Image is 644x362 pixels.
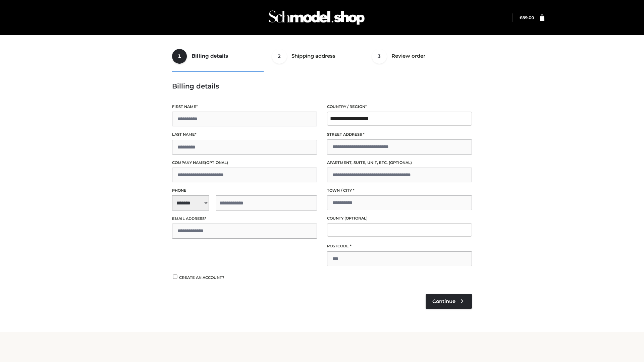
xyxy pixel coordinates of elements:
[344,216,368,221] span: (optional)
[172,104,317,110] label: First name
[389,160,412,165] span: (optional)
[426,294,472,309] a: Continue
[327,187,472,194] label: Town / City
[432,298,455,304] span: Continue
[520,15,534,20] bdi: 89.00
[172,275,178,279] input: Create an account?
[520,15,534,20] a: £89.00
[327,215,472,222] label: County
[172,187,317,194] label: Phone
[172,82,472,90] h3: Billing details
[327,104,472,110] label: Country / Region
[172,160,317,166] label: Company name
[327,131,472,138] label: Street address
[179,275,224,280] span: Create an account?
[520,15,522,20] span: £
[327,243,472,249] label: Postcode
[172,131,317,138] label: Last name
[205,160,228,165] span: (optional)
[266,4,367,31] img: Schmodel Admin 964
[327,160,472,166] label: Apartment, suite, unit, etc.
[172,216,317,222] label: Email address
